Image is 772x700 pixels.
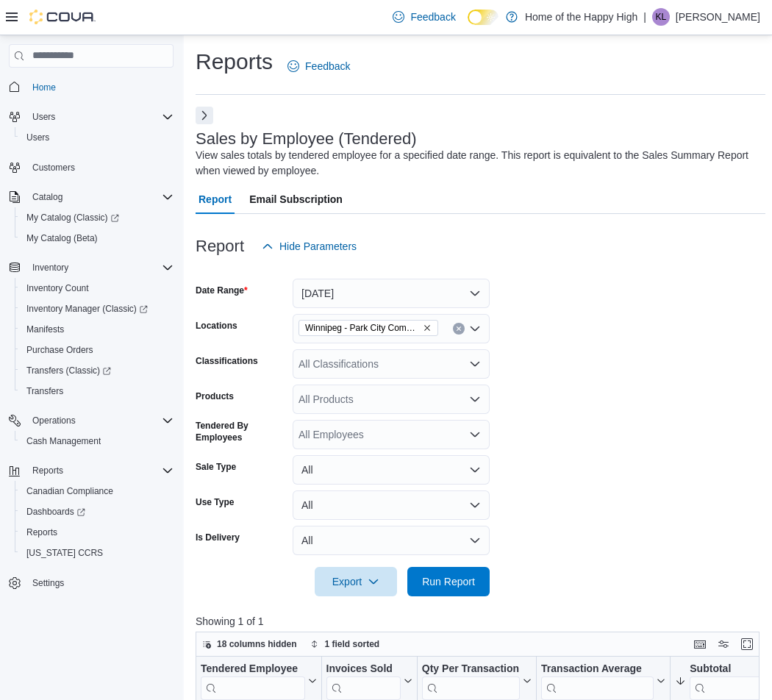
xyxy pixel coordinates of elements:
[26,78,174,96] span: Home
[32,262,68,274] span: Inventory
[293,455,490,485] button: All
[691,635,709,653] button: Keyboard shortcuts
[256,232,362,261] button: Hide Parameters
[21,382,174,400] span: Transfers
[26,259,74,276] button: Inventory
[21,503,91,521] a: Dashboards
[293,526,490,555] button: All
[21,382,69,400] a: Transfers
[21,544,109,562] a: [US_STATE] CCRS
[690,662,764,699] div: Subtotal
[3,107,179,127] button: Users
[196,130,417,148] h3: Sales by Employee (Tendered)
[196,47,273,76] h1: Reports
[407,567,490,596] button: Run Report
[15,207,179,228] a: My Catalog (Classic)
[32,577,64,589] span: Settings
[199,185,232,214] span: Report
[326,662,401,676] div: Invoices Sold
[21,279,95,297] a: Inventory Count
[656,8,667,26] span: KL
[196,285,248,296] label: Date Range
[3,572,179,593] button: Settings
[21,432,174,450] span: Cash Management
[26,79,62,96] a: Home
[26,212,119,224] span: My Catalog (Classic)
[26,435,101,447] span: Cash Management
[738,635,756,653] button: Enter fullscreen
[469,429,481,440] button: Open list of options
[196,107,213,124] button: Next
[15,431,179,451] button: Cash Management
[21,524,63,541] a: Reports
[422,574,475,589] span: Run Report
[26,303,148,315] span: Inventory Manager (Classic)
[249,185,343,214] span: Email Subscription
[196,532,240,543] label: Is Delivery
[196,238,244,255] h3: Report
[324,567,388,596] span: Export
[315,567,397,596] button: Export
[304,635,386,653] button: 1 field sorted
[652,8,670,26] div: Kiannah Lloyd
[21,129,174,146] span: Users
[26,159,81,176] a: Customers
[15,381,179,401] button: Transfers
[26,108,174,126] span: Users
[26,506,85,518] span: Dashboards
[32,162,75,174] span: Customers
[21,482,174,500] span: Canadian Compliance
[21,129,55,146] a: Users
[15,299,179,319] a: Inventory Manager (Classic)
[3,257,179,278] button: Inventory
[29,10,96,24] img: Cova
[26,158,174,176] span: Customers
[21,229,174,247] span: My Catalog (Beta)
[196,390,234,402] label: Products
[32,111,55,123] span: Users
[32,191,62,203] span: Catalog
[32,465,63,476] span: Reports
[3,157,179,178] button: Customers
[26,188,68,206] button: Catalog
[32,82,56,93] span: Home
[293,490,490,520] button: All
[9,71,174,632] nav: Complex example
[423,324,432,332] button: Remove Winnipeg - Park City Commons - Fire & Flower from selection in this group
[26,282,89,294] span: Inventory Count
[201,662,305,676] div: Tendered Employee
[15,481,179,501] button: Canadian Compliance
[26,412,82,429] button: Operations
[26,232,98,244] span: My Catalog (Beta)
[3,460,179,481] button: Reports
[15,522,179,543] button: Reports
[676,8,760,26] p: [PERSON_NAME]
[26,574,174,592] span: Settings
[469,393,481,405] button: Open list of options
[279,239,357,254] span: Hide Parameters
[21,432,107,450] a: Cash Management
[15,228,179,249] button: My Catalog (Beta)
[15,127,179,148] button: Users
[21,300,154,318] a: Inventory Manager (Classic)
[196,420,287,443] label: Tendered By Employees
[32,415,76,426] span: Operations
[21,503,174,521] span: Dashboards
[26,462,174,479] span: Reports
[196,320,237,332] label: Locations
[690,662,764,676] div: Subtotal
[3,410,179,431] button: Operations
[15,319,179,340] button: Manifests
[305,59,350,74] span: Feedback
[21,524,174,541] span: Reports
[325,638,380,650] span: 1 field sorted
[26,365,111,376] span: Transfers (Classic)
[21,229,104,247] a: My Catalog (Beta)
[217,638,297,650] span: 18 columns hidden
[26,132,49,143] span: Users
[453,323,465,335] button: Clear input
[26,385,63,397] span: Transfers
[26,547,103,559] span: [US_STATE] CCRS
[468,10,498,25] input: Dark Mode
